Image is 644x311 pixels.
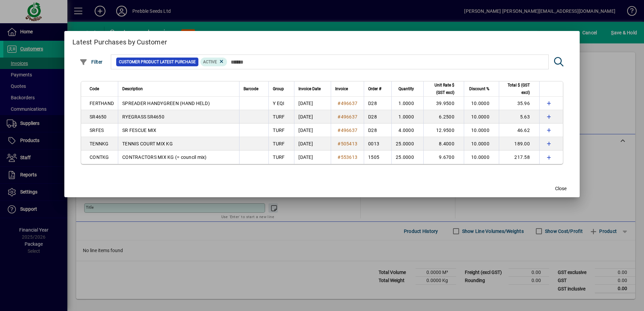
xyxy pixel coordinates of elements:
[499,124,539,137] td: 46.62
[391,124,423,137] td: 4.0000
[423,97,464,110] td: 39.9500
[203,60,217,64] span: Active
[79,59,103,65] span: Filter
[64,31,580,50] h2: Latest Purchases by Customer
[428,81,454,96] span: Unit Rate $ (GST excl)
[294,137,331,150] td: [DATE]
[337,141,341,146] span: #
[298,85,321,93] span: Invoice Date
[364,110,391,124] td: D28
[335,85,348,93] span: Invoice
[244,85,258,93] span: Barcode
[273,128,285,133] span: TURF
[550,182,572,195] button: Close
[273,85,290,93] div: Group
[90,85,99,93] span: Code
[428,81,460,96] div: Unit Rate $ (GST excl)
[368,85,381,93] span: Order #
[119,59,196,65] span: Customer Product Latest Purchase
[122,85,235,93] div: Description
[464,137,499,150] td: 10.0000
[468,85,495,93] div: Discount %
[464,97,499,110] td: 10.0000
[337,101,341,106] span: #
[90,114,107,119] span: SR4650
[337,154,341,160] span: #
[364,124,391,137] td: D28
[391,137,423,150] td: 25.0000
[555,185,567,192] span: Close
[273,114,285,119] span: TURF
[503,81,536,96] div: Total $ (GST excl)
[335,100,360,107] a: #496637
[337,128,341,133] span: #
[341,141,358,146] span: 505413
[499,110,539,124] td: 5.63
[335,113,360,120] a: #496637
[90,141,109,146] span: TENNKG
[423,110,464,124] td: 6.2500
[122,114,164,119] span: RYEGRASS SR4650
[90,154,109,160] span: CONTKG
[423,124,464,137] td: 12.9500
[335,153,360,161] a: #553613
[122,128,156,133] span: SR FESCUE MIX
[423,150,464,164] td: 9.6700
[122,141,173,146] span: TENNIS COURT MIX KG
[273,141,285,146] span: TURF
[341,128,358,133] span: 496637
[364,97,391,110] td: D28
[298,85,327,93] div: Invoice Date
[273,101,284,106] span: Y EQI
[90,128,104,133] span: SRFES
[464,150,499,164] td: 10.0000
[464,110,499,124] td: 10.0000
[122,101,210,106] span: SPREADER HANDYGREEN (HAND HELD)
[364,137,391,150] td: 0013
[335,85,360,93] div: Invoice
[273,85,284,93] span: Group
[273,154,285,160] span: TURF
[503,81,530,96] span: Total $ (GST excl)
[78,56,104,68] button: Filter
[335,140,360,147] a: #505413
[368,85,387,93] div: Order #
[499,97,539,110] td: 35.96
[423,137,464,150] td: 8.4000
[337,114,341,119] span: #
[391,97,423,110] td: 1.0000
[335,127,360,134] a: #496637
[341,154,358,160] span: 553613
[200,58,227,66] mat-chip: Product Activation Status: Active
[122,154,207,160] span: CONTRACTORS MIX KG (= council mix)
[499,150,539,164] td: 217.58
[364,150,391,164] td: 1505
[398,85,414,93] span: Quantity
[469,85,489,93] span: Discount %
[244,85,264,93] div: Barcode
[294,150,331,164] td: [DATE]
[341,101,358,106] span: 496637
[391,110,423,124] td: 1.0000
[341,114,358,119] span: 496637
[294,124,331,137] td: [DATE]
[294,97,331,110] td: [DATE]
[499,137,539,150] td: 189.00
[122,85,143,93] span: Description
[396,85,420,93] div: Quantity
[90,85,114,93] div: Code
[464,124,499,137] td: 10.0000
[391,150,423,164] td: 25.0000
[90,101,114,106] span: FERTHAND
[294,110,331,124] td: [DATE]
